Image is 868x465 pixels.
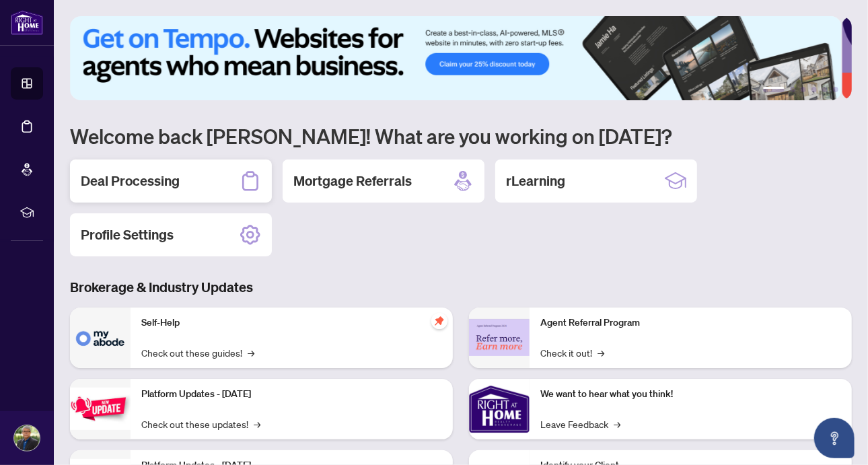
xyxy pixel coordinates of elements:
[833,87,838,92] button: 6
[469,319,530,356] img: Agent Referral Program
[822,87,828,92] button: 5
[801,87,806,92] button: 3
[431,313,447,329] span: pushpin
[814,418,855,458] button: Open asap
[540,387,841,402] p: We want to hear what you think!
[70,388,131,430] img: Platform Updates - July 21, 2025
[11,10,43,35] img: logo
[70,16,842,100] img: Slide 0
[293,172,412,190] h2: Mortgage Referrals
[70,123,852,149] h1: Welcome back [PERSON_NAME]! What are you working on [DATE]?
[614,417,620,431] span: →
[763,87,785,92] button: 1
[70,278,852,297] h3: Brokerage & Industry Updates
[540,345,604,360] a: Check it out!→
[254,417,260,431] span: →
[141,345,254,360] a: Check out these guides!→
[141,316,442,330] p: Self-Help
[14,425,40,451] img: Profile Icon
[540,316,841,330] p: Agent Referral Program
[811,87,817,92] button: 4
[248,345,254,360] span: →
[506,172,565,190] h2: rLearning
[790,87,795,92] button: 2
[141,387,442,402] p: Platform Updates - [DATE]
[141,417,260,431] a: Check out these updates!→
[70,308,131,368] img: Self-Help
[540,417,620,431] a: Leave Feedback→
[81,225,174,244] h2: Profile Settings
[81,172,180,190] h2: Deal Processing
[469,379,530,439] img: We want to hear what you think!
[598,345,604,360] span: →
